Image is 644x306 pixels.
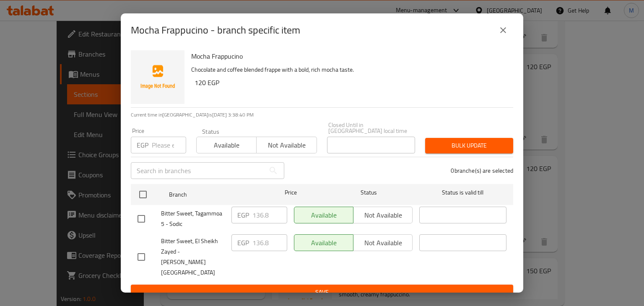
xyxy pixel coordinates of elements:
[252,234,287,251] input: Please enter price
[191,50,506,62] h6: Mocha Frappucino
[169,189,256,200] span: Branch
[131,111,513,119] p: Current time in [GEOGRAPHIC_DATA] is [DATE] 3:38:40 PM
[191,65,506,75] p: Chocolate and coffee blended frappe with a bold, rich mocha taste.
[237,238,249,248] p: EGP
[195,77,506,88] h6: 120 EGP
[131,23,300,37] h2: Mocha Frappucino - branch specific item
[152,137,186,153] input: Please enter price
[161,208,225,229] span: Bitter Sweet, Tagammoa 5 - Sodic
[256,137,317,153] button: Not available
[263,187,319,198] span: Price
[237,210,249,220] p: EGP
[425,138,513,153] button: Bulk update
[138,287,506,298] span: Save
[196,137,257,153] button: Available
[131,50,184,104] img: Mocha Frappucino
[325,187,413,198] span: Status
[131,162,265,179] input: Search in branches
[493,20,513,40] button: close
[419,187,506,198] span: Status is valid till
[260,139,313,151] span: Not available
[451,166,513,175] p: 0 branche(s) are selected
[161,236,225,278] span: Bitter Sweet, El Sheikh Zayed - [PERSON_NAME][GEOGRAPHIC_DATA]
[200,139,253,151] span: Available
[131,285,513,300] button: Save
[252,207,287,223] input: Please enter price
[432,140,506,151] span: Bulk update
[137,140,148,150] p: EGP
